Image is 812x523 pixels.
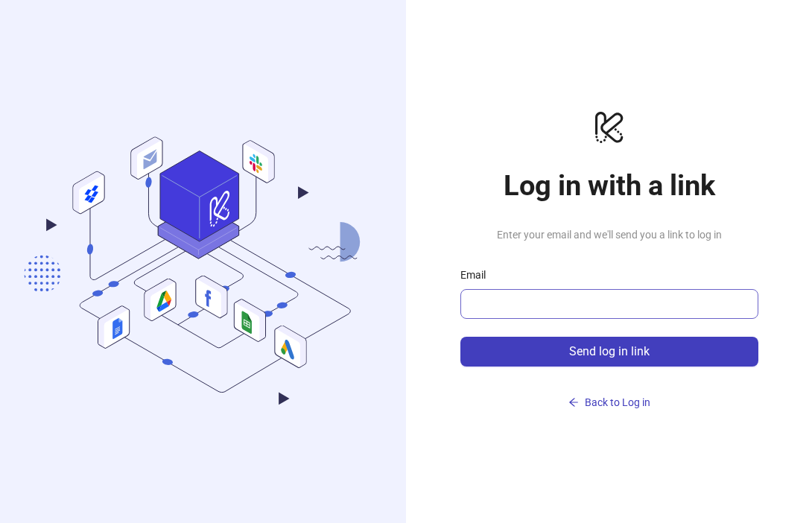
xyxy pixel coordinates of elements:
[568,397,579,408] span: arrow-left
[460,390,758,414] button: Back to Log in
[460,367,758,414] a: Back to Log in
[585,396,650,408] span: Back to Log in
[460,226,758,243] span: Enter your email and we'll send you a link to log in
[460,267,495,283] label: Email
[460,168,758,203] h1: Log in with a link
[460,337,758,367] button: Send log in link
[569,345,650,358] span: Send log in link
[469,295,746,313] input: Email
